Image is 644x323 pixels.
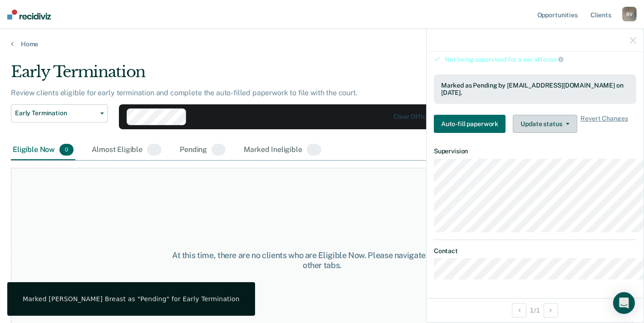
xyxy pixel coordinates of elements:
div: Early Termination [11,63,494,88]
a: Navigate to form link [434,115,509,133]
button: Auto-fill paperwork [434,115,506,133]
div: At this time, there are no clients who are Eligible Now. Please navigate to one of the other tabs. [167,250,477,270]
span: 3 [147,144,162,156]
div: Open Intercom Messenger [613,292,635,314]
div: 1 / 1 [427,298,644,322]
span: Early Termination [15,109,97,117]
span: offense [534,56,564,63]
div: Marked as Pending by [EMAIL_ADDRESS][DOMAIN_NAME] on [DATE]. [441,82,629,97]
img: Recidiviz [7,10,51,20]
span: 2 [211,144,226,156]
button: Next Opportunity [544,303,558,318]
span: 5 [307,144,321,156]
dt: Supervision [434,147,636,155]
dt: Contact [434,247,636,255]
div: Marked Ineligible [242,140,323,160]
button: Previous Opportunity [512,303,526,318]
div: Almost Eligible [90,140,163,160]
div: Eligible Now [11,140,75,160]
div: B V [622,7,637,21]
p: Review clients eligible for early termination and complete the auto-filled paperwork to file with... [11,88,358,97]
div: Pending [178,140,227,160]
span: 0 [59,144,74,156]
button: Update status [513,115,577,133]
div: Not being supervised for a sex [445,55,636,64]
div: Clear officers [393,113,435,121]
div: Marked [PERSON_NAME] Breast as "Pending" for Early Termination [23,295,240,303]
a: Home [11,40,633,48]
span: Revert Changes [581,115,628,133]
